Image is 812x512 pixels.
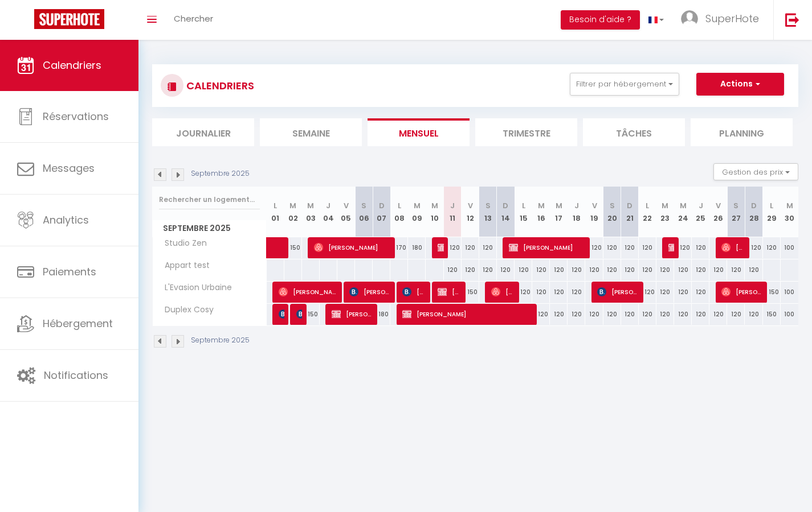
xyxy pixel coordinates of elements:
th: 28 [745,187,762,237]
button: Filtrer par hébergement [570,73,679,96]
div: 120 [692,237,709,258]
span: [PERSON_NAME] [296,303,302,325]
span: SuperHote [705,11,759,26]
th: 25 [692,187,709,237]
abbr: J [699,200,703,211]
th: 27 [727,187,745,237]
div: 100 [781,282,798,303]
div: 120 [763,237,781,258]
div: 120 [585,237,603,258]
div: 120 [532,282,550,303]
div: 120 [603,304,621,325]
span: [PERSON_NAME] [721,281,762,303]
span: [PERSON_NAME] [491,281,515,303]
th: 12 [462,187,479,237]
span: Messages [43,161,95,175]
div: 120 [585,259,603,280]
abbr: J [574,200,579,211]
div: 120 [692,259,709,280]
span: Duplex Cosy [154,304,217,316]
span: [PERSON_NAME] [438,281,461,303]
span: L'Evasion Urbaine [154,282,235,294]
div: 120 [674,282,692,303]
div: 120 [727,259,745,280]
abbr: S [610,200,615,211]
th: 30 [781,187,798,237]
span: Chercher [174,13,213,24]
abbr: M [431,200,438,211]
button: Besoin d'aide ? [561,10,640,30]
div: 170 [390,237,408,258]
span: [PERSON_NAME] [349,281,390,303]
div: 120 [568,304,585,325]
abbr: S [485,200,491,211]
li: Tâches [583,118,685,146]
div: 120 [462,237,479,258]
th: 24 [674,187,692,237]
abbr: M [662,200,668,211]
div: 120 [621,237,639,258]
div: 120 [479,237,497,258]
th: 23 [656,187,674,237]
div: 120 [585,304,603,325]
h3: CALENDRIERS [183,73,254,98]
th: 06 [355,187,373,237]
div: 120 [656,282,674,303]
div: 120 [692,304,709,325]
div: 120 [727,304,745,325]
div: 150 [763,282,781,303]
span: Septembre 2025 [153,220,266,237]
abbr: L [646,200,649,211]
span: [PERSON_NAME] [509,237,585,258]
div: 100 [781,237,798,258]
div: 120 [745,304,762,325]
div: 120 [709,304,727,325]
th: 05 [337,187,355,237]
abbr: M [556,200,562,211]
abbr: M [414,200,421,211]
span: [PERSON_NAME] [402,281,426,303]
div: 120 [568,282,585,303]
abbr: S [361,200,366,211]
div: 120 [603,237,621,258]
th: 09 [408,187,426,237]
span: [PERSON_NAME] [721,237,745,258]
div: 120 [656,259,674,280]
div: 120 [692,282,709,303]
p: Septembre 2025 [191,168,250,179]
abbr: M [786,200,793,211]
div: 120 [674,304,692,325]
th: 02 [284,187,302,237]
li: Planning [691,118,793,146]
div: 120 [462,259,479,280]
th: 01 [267,187,284,237]
th: 16 [532,187,550,237]
abbr: D [751,200,757,211]
div: 120 [532,304,550,325]
input: Rechercher un logement... [159,189,260,210]
div: 120 [550,282,568,303]
span: Hébergement [43,316,113,331]
span: Calendriers [43,58,101,72]
li: Journalier [152,118,254,146]
span: Réservations [43,109,109,123]
th: 15 [515,187,532,237]
div: 120 [621,304,639,325]
abbr: M [538,200,545,211]
div: 120 [621,259,639,280]
span: Appart test [154,259,213,272]
div: 120 [603,259,621,280]
th: 18 [568,187,585,237]
abbr: D [503,200,508,211]
div: 120 [550,304,568,325]
div: 180 [373,304,390,325]
div: 120 [639,282,656,303]
div: 120 [674,259,692,280]
div: 120 [709,259,727,280]
th: 21 [621,187,639,237]
th: 29 [763,187,781,237]
th: 07 [373,187,390,237]
th: 26 [709,187,727,237]
div: 120 [532,259,550,280]
div: 120 [568,259,585,280]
